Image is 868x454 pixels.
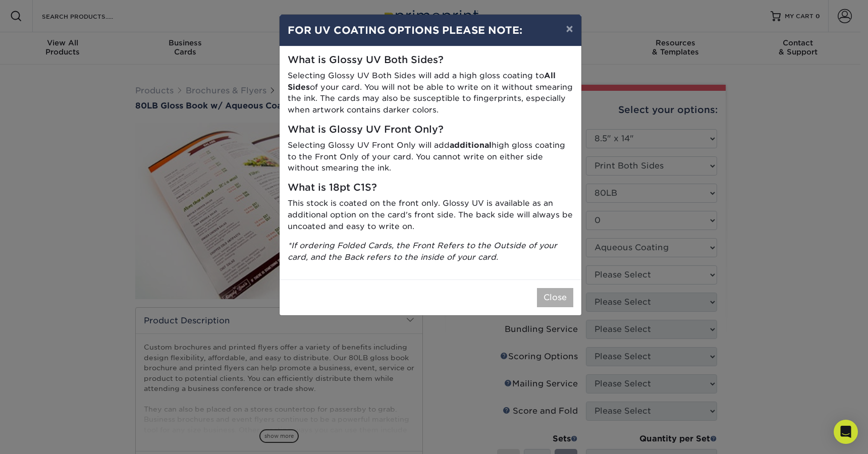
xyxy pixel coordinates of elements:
[288,140,573,174] p: Selecting Glossy UV Front Only will add high gloss coating to the Front Only of your card. You ca...
[288,241,557,262] i: *If ordering Folded Cards, the Front Refers to the Outside of your card, and the Back refers to t...
[450,140,492,150] strong: additional
[288,70,573,116] p: Selecting Glossy UV Both Sides will add a high gloss coating to of your card. You will not be abl...
[558,15,581,43] button: ×
[288,198,573,232] p: This stock is coated on the front only. Glossy UV is available as an additional option on the car...
[537,288,573,307] button: Close
[288,71,556,92] strong: All Sides
[288,124,573,136] h5: What is Glossy UV Front Only?
[288,54,573,66] h5: What is Glossy UV Both Sides?
[834,420,858,444] div: Open Intercom Messenger
[288,182,573,194] h5: What is 18pt C1S?
[288,23,573,38] h4: FOR UV COATING OPTIONS PLEASE NOTE:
